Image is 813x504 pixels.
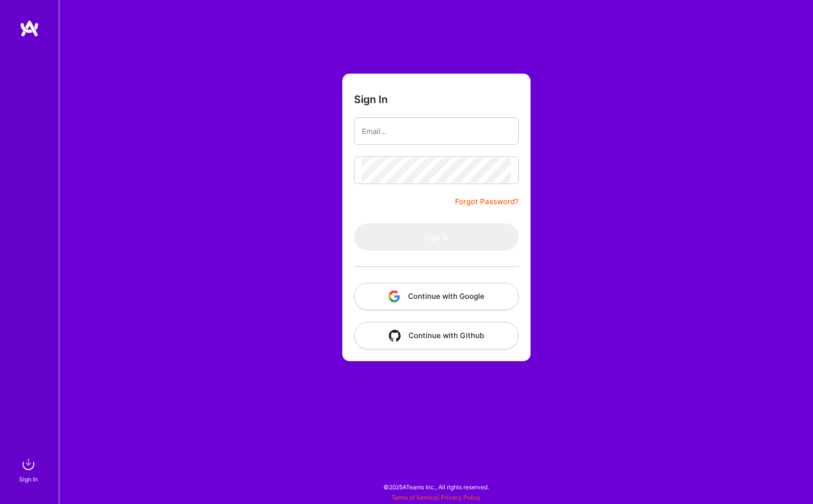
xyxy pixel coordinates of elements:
img: icon [388,291,400,302]
input: Email... [362,119,511,144]
img: logo [20,20,39,37]
span: | [391,494,481,501]
button: Continue with Google [354,283,519,310]
img: sign in [19,454,38,474]
button: Sign In [354,223,519,251]
button: Continue with Github [354,322,519,349]
img: icon [389,330,401,342]
div: © 2025 ATeams Inc., All rights reserved. [59,475,813,499]
a: Privacy Policy [441,494,481,501]
a: sign inSign In [21,454,38,484]
h3: Sign In [354,93,388,106]
a: Terms of Service [391,494,437,501]
div: Sign In [19,474,38,484]
a: Forgot Password? [455,196,519,208]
